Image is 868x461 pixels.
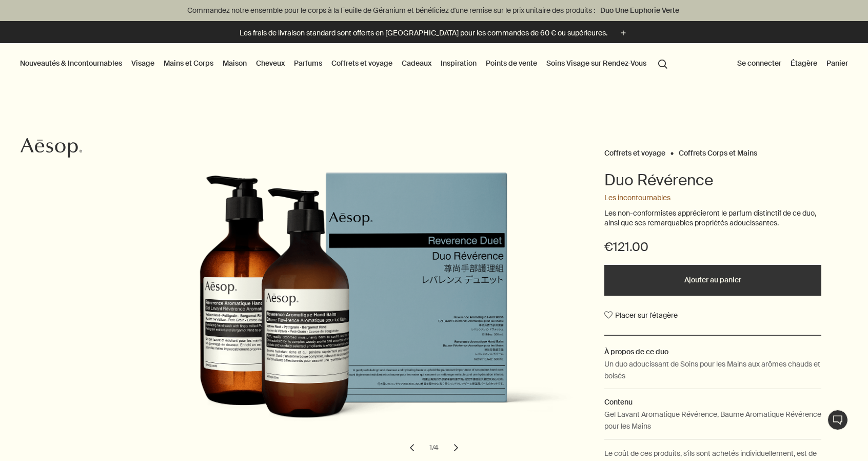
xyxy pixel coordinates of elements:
button: Lancer une recherche [654,53,672,73]
button: Les frais de livraison standard sont offerts en [GEOGRAPHIC_DATA] pour les commandes de 60 € ou s... [240,27,629,39]
button: Ajouter au panier - €121.00 [604,265,821,296]
button: next slide [445,436,467,459]
span: €121.00 [604,239,648,255]
a: Inspiration [439,56,479,70]
button: Placer sur l'étagère [604,306,678,324]
a: Cheveux [254,56,287,70]
button: Points de vente [484,56,539,70]
h2: Contenu [604,396,821,408]
button: Panier [824,56,850,70]
p: Gel Lavant Aromatique Révérence, Baume Aromatique Révérence pour les Mains [604,409,821,432]
a: Maison [221,56,249,70]
nav: supplementary [735,43,850,84]
svg: Aesop [21,138,82,158]
a: Coffrets et voyage [604,148,665,153]
button: Nouveautés & Incontournables [18,56,124,70]
a: Parfums [292,56,324,70]
p: Commandez notre ensemble pour le corps à la Feuille de Géranium et bénéficiez d'une remise sur le... [10,5,858,16]
a: Visage [129,56,156,70]
a: Coffrets et voyage [329,56,394,70]
img: Aesop reverence duet carton and products placed in front of grey textured background [136,172,588,446]
a: Soins Visage sur Rendez-Vous [544,56,648,70]
a: Mains et Corps [162,56,215,70]
a: Coffrets Corps et Mains [679,148,757,153]
nav: primary [18,43,672,84]
button: previous slide [401,436,423,459]
p: Les frais de livraison standard sont offerts en [GEOGRAPHIC_DATA] pour les commandes de 60 € ou s... [240,28,607,39]
a: Étagère [788,56,819,70]
a: Aesop [18,135,85,163]
button: Se connecter [735,56,783,70]
p: Un duo adoucissant de Soins pour les Mains aux arômes chauds et boisés [604,358,821,381]
h2: À propos de ce duo [604,346,821,357]
a: Duo Une Euphorie Verte [598,5,681,16]
h1: Duo Révérence [604,170,821,190]
a: Cadeaux [400,56,433,70]
p: Les non-conformistes apprécieront le parfum distinctif de ce duo, ainsi que ses remarquables prop... [604,208,821,228]
button: Chat en direct [827,410,848,430]
div: Duo Révérence [72,172,579,459]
